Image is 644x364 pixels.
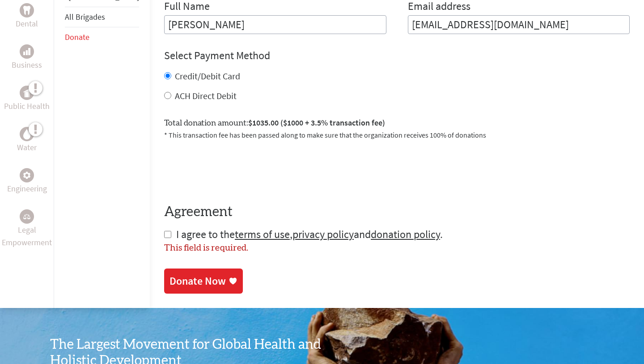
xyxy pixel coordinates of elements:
[23,48,30,55] img: Business
[12,44,42,71] a: BusinessBusiness
[2,209,52,249] a: Legal EmpowermentLegal Empowerment
[20,3,34,17] div: Dental
[17,127,37,154] a: WaterWater
[16,17,38,30] p: Dental
[175,70,240,82] label: Credit/Debit Card
[65,7,139,27] li: All Brigades
[164,204,630,220] h4: Agreement
[12,59,42,71] p: Business
[175,90,237,101] label: ACH Direct Debit
[169,274,226,288] div: Donate Now
[164,151,300,186] iframe: reCAPTCHA
[164,269,243,294] a: Donate Now
[7,182,47,195] p: Engineering
[23,129,30,139] img: Water
[164,130,630,140] p: * This transaction fee has been passed along to make sure that the organization receives 100% of ...
[17,141,37,154] p: Water
[65,27,139,47] li: Donate
[23,6,30,15] img: Dental
[23,214,30,219] img: Legal Empowerment
[20,209,34,224] div: Legal Empowerment
[248,117,385,128] span: $1035.00 ($1000 + 3.5% transaction fee)
[20,44,34,59] div: Business
[408,15,630,34] input: Your Email
[23,172,30,179] img: Engineering
[164,15,386,34] input: Enter Full Name
[164,243,248,252] label: This field is required.
[235,227,290,241] a: terms of use
[23,88,30,97] img: Public Health
[20,86,34,100] div: Public Health
[4,86,50,113] a: Public HealthPublic Health
[65,12,105,22] a: All Brigades
[20,127,34,141] div: Water
[371,227,440,241] a: donation policy
[176,227,443,241] span: I agree to the , and .
[164,48,630,63] h4: Select Payment Method
[65,32,89,42] a: Donate
[2,224,52,249] p: Legal Empowerment
[4,100,50,113] p: Public Health
[20,168,34,182] div: Engineering
[7,168,47,195] a: EngineeringEngineering
[16,3,38,30] a: DentalDental
[164,117,385,130] label: Total donation amount:
[292,227,354,241] a: privacy policy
